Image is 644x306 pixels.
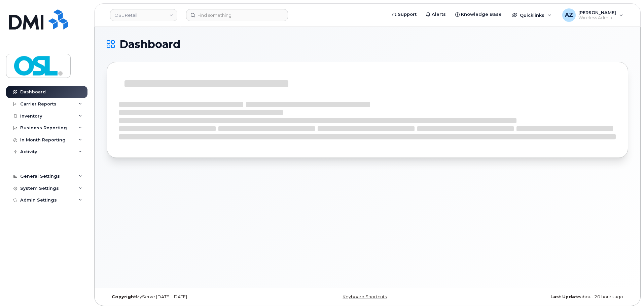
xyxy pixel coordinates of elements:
strong: Copyright [112,294,136,299]
div: about 20 hours ago [454,294,628,300]
div: MyServe [DATE]–[DATE] [107,294,281,300]
strong: Last Update [550,294,580,299]
a: Keyboard Shortcuts [343,294,387,299]
span: Dashboard [119,39,180,49]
